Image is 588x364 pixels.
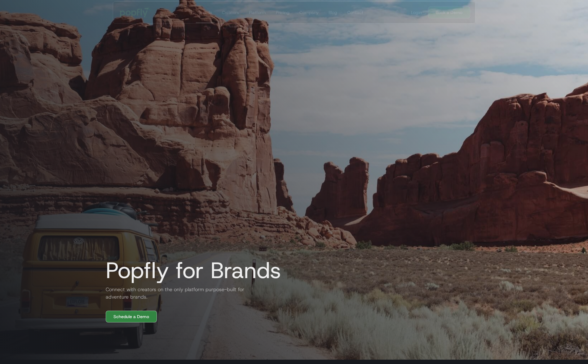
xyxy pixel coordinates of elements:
[328,9,337,16] div: Blog
[222,9,239,16] div: Creators
[409,9,424,16] a: Login
[198,9,212,16] div: Brands
[219,2,241,23] a: Creators
[276,9,289,16] div: Pricing
[344,2,365,23] a: Contact
[299,9,318,16] div: Company
[297,2,321,23] a: Company
[246,2,268,23] a: Platform
[196,2,214,23] a: Brands
[101,258,281,283] h1: Popfly for Brands
[273,2,292,23] a: Pricing
[106,311,157,322] a: Schedule a Demo
[411,9,422,16] div: Login
[101,286,250,301] h2: Connect with creators on the only platform purpose-built for adventure brands.
[116,3,156,22] a: home
[326,2,339,23] a: Blog
[428,7,470,18] a: Book a Demo
[249,9,266,16] div: Platform
[347,9,363,16] div: Contact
